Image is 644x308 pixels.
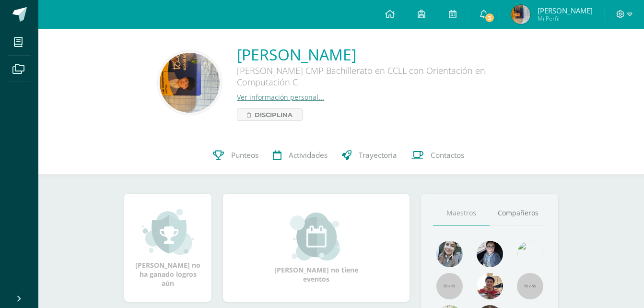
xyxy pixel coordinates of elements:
[231,150,258,160] span: Punteos
[511,5,530,24] img: 7330a4e21801a316bdcc830b1251f677.png
[538,14,593,23] span: Mi Perfil
[289,150,328,160] span: Actividades
[477,273,503,299] img: 11152eb22ca3048aebc25a5ecf6973a7.png
[404,136,471,175] a: Contactos
[538,6,593,15] span: [PERSON_NAME]
[134,208,202,288] div: [PERSON_NAME] no ha ganado logros aún
[517,273,543,299] img: 55x55
[290,213,342,261] img: event_small.png
[237,108,303,121] a: Disciplina
[359,150,397,160] span: Trayectoria
[477,241,503,267] img: b8baad08a0802a54ee139394226d2cf3.png
[484,12,494,23] span: 3
[269,213,364,284] div: [PERSON_NAME] no tiene eventos
[436,273,463,299] img: 55x55
[266,136,335,175] a: Actividades
[431,150,464,160] span: Contactos
[237,44,525,65] a: [PERSON_NAME]
[517,241,543,267] img: c25c8a4a46aeab7e345bf0f34826bacf.png
[433,201,490,225] a: Maestros
[237,65,525,93] div: [PERSON_NAME] CMP Bachillerato en CCLL con Orientación en Computación C
[160,53,220,113] img: 36a5b6cc08a63afe25fbe1cadb13fcd5.png
[206,136,266,175] a: Punteos
[490,201,546,225] a: Compañeros
[237,93,324,102] a: Ver información personal...
[142,208,194,256] img: achievement_small.png
[436,241,463,267] img: 45bd7986b8947ad7e5894cbc9b781108.png
[335,136,404,175] a: Trayectoria
[255,109,293,120] span: Disciplina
